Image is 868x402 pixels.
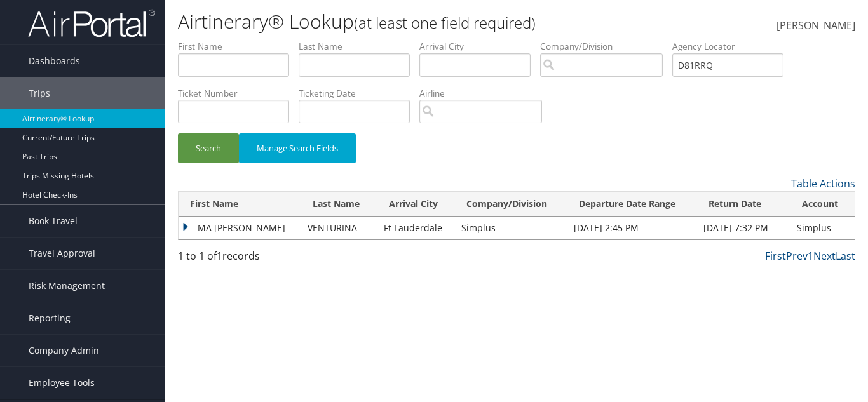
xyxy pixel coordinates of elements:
a: Prev [786,249,808,263]
td: MA [PERSON_NAME] [179,217,301,239]
a: First [765,249,786,263]
label: Ticketing Date [299,87,419,100]
span: Dashboards [29,45,80,77]
td: Simplus [790,217,855,239]
td: [DATE] 2:45 PM [567,217,697,239]
span: Reporting [29,302,71,334]
label: First Name [178,40,299,53]
h1: Airtinerary® Lookup [178,8,630,35]
button: Manage Search Fields [239,133,356,163]
td: VENTURINA [301,217,377,239]
span: Employee Tools [29,367,95,399]
a: [PERSON_NAME] [776,6,855,46]
label: Agency Locator [672,40,793,53]
small: (at least one field required) [354,12,536,33]
th: Last Name: activate to sort column ascending [301,192,377,217]
label: Airline [419,87,552,100]
a: Last [836,249,855,263]
span: Company Admin [29,335,99,366]
span: Book Travel [29,205,78,237]
td: Simplus [455,217,567,239]
a: 1 [808,249,813,263]
th: Company/Division [455,192,567,217]
label: Arrival City [419,40,540,53]
span: [PERSON_NAME] [776,18,855,32]
th: Account: activate to sort column ascending [790,192,855,217]
td: Ft Lauderdale [377,217,456,239]
span: 1 [217,249,222,263]
a: Next [813,249,836,263]
label: Ticket Number [178,87,299,100]
img: airportal-logo.png [28,8,155,38]
th: Return Date: activate to sort column ascending [697,192,790,217]
div: 1 to 1 of records [178,248,333,270]
td: [DATE] 7:32 PM [697,217,790,239]
span: Trips [29,77,50,109]
button: Search [178,133,239,163]
label: Last Name [299,40,419,53]
span: Travel Approval [29,238,95,269]
a: Table Actions [791,177,855,191]
th: Arrival City: activate to sort column ascending [377,192,456,217]
label: Company/Division [540,40,672,53]
th: Departure Date Range: activate to sort column ascending [567,192,697,217]
span: Risk Management [29,270,105,302]
th: First Name: activate to sort column ascending [179,192,301,217]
